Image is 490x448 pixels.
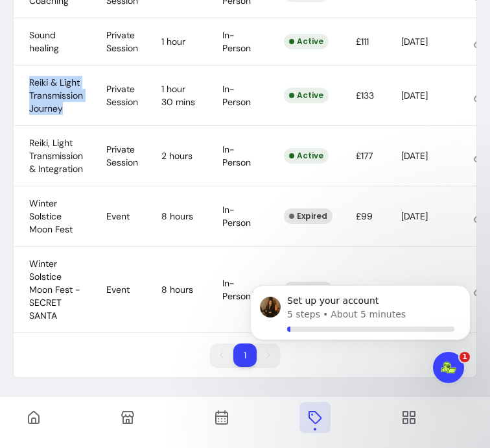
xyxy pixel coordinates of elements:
div: Active [284,88,329,103]
span: 1 hour 30 mins [161,83,195,108]
span: £177 [356,150,373,162]
span: Event [106,284,130,295]
span: Winter Solstice Moon Fest - SECRET SANTA [29,258,80,321]
span: [DATE] [401,210,428,222]
span: In-Person [222,29,251,54]
span: Private Session [106,83,138,108]
span: Reiki & Light Transmission Journey [29,77,83,114]
span: 2 hours [161,150,192,162]
iframe: Intercom live chat [433,352,464,383]
span: [DATE] [401,150,428,162]
iframe: Intercom notifications message [231,270,490,413]
nav: pagination navigation [204,337,286,373]
span: Reiki, Light Transmission & Integration [29,137,83,175]
span: 1 hour [161,36,185,47]
span: Sound healing [29,29,59,54]
span: In-Person [222,277,251,302]
span: In-Person [222,143,251,168]
span: 8 hours [161,284,193,295]
span: Private Session [106,29,138,54]
span: Winter Solstice Moon Fest [29,197,73,235]
span: In-Person [222,83,251,108]
span: Event [106,210,130,222]
div: Active [284,148,329,164]
span: [DATE] [401,36,428,47]
span: £133 [356,90,374,101]
span: 1 [460,352,470,362]
span: Private Session [106,143,138,168]
span: £99 [356,210,373,222]
div: Active [284,34,329,49]
span: £111 [356,36,369,47]
span: 8 hours [161,210,193,222]
span: In-Person [222,204,251,229]
span: [DATE] [401,90,428,101]
div: Expired [284,208,332,224]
